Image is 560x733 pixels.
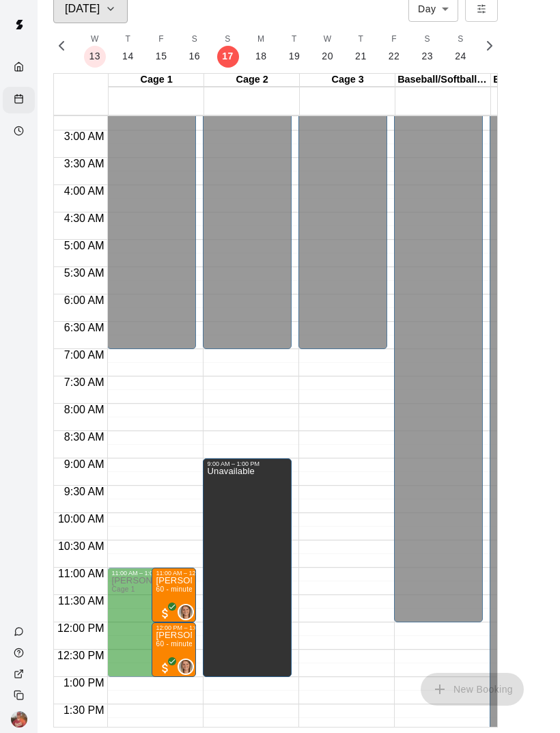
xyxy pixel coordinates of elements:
[111,585,135,593] span: Cage 1
[11,711,27,728] img: Rick White
[207,460,263,467] div: 9:00 AM – 1:00 PM
[222,49,234,64] p: 17
[61,130,108,142] span: 3:00 AM
[225,33,230,46] span: S
[152,622,196,677] div: 12:00 PM – 1:00 PM: Penny Britt
[61,349,108,361] span: 7:00 AM
[61,458,108,470] span: 9:00 AM
[192,33,197,46] span: S
[111,570,171,577] div: 11:00 AM – 1:00 PM
[3,621,38,642] a: Contact Us
[61,404,108,415] span: 8:00 AM
[204,74,300,87] div: Cage 2
[292,33,297,46] span: T
[111,29,145,68] button: T14
[61,376,108,388] span: 7:30 AM
[421,49,433,64] p: 23
[89,49,100,64] p: 13
[355,49,367,64] p: 21
[122,49,134,64] p: 14
[61,240,108,251] span: 5:00 AM
[179,660,193,674] img: Alivia Sinnott
[389,49,400,64] p: 22
[156,585,282,593] span: 60 - minute Fast Pitch Softball Pitching
[156,640,282,648] span: 60 - minute Fast Pitch Softball Pitching
[91,33,99,46] span: W
[444,29,477,68] button: S24
[378,29,411,68] button: F22
[178,29,212,68] button: S16
[55,595,108,607] span: 11:30 AM
[179,605,193,619] img: Alivia Sinnott
[54,622,107,634] span: 12:00 PM
[61,294,108,306] span: 6:00 AM
[425,33,430,46] span: S
[109,74,204,87] div: Cage 1
[211,29,244,68] button: S17
[156,49,167,64] p: 15
[289,49,300,64] p: 19
[421,682,524,694] span: You don't have the permission to add bookings
[359,33,364,46] span: T
[61,431,108,443] span: 8:30 AM
[60,704,108,716] span: 1:30 PM
[78,29,111,68] button: W13
[55,540,108,552] span: 10:30 AM
[322,49,333,64] p: 20
[395,74,491,87] div: Baseball/Softball [DATE] Hours
[3,663,38,684] a: View public page
[60,677,108,689] span: 1:00 PM
[344,29,378,68] button: T21
[391,33,397,46] span: F
[178,659,194,675] div: Alivia Sinnott
[311,29,344,68] button: W20
[61,322,108,333] span: 6:30 AM
[107,568,183,677] div: 11:00 AM – 1:00 PM: Available
[152,568,196,622] div: 11:00 AM – 12:00 PM: MyAna Phillips
[61,212,108,224] span: 4:30 AM
[3,684,38,706] div: Copy public page link
[183,604,194,620] span: Alivia Sinnott
[61,267,108,279] span: 5:30 AM
[189,49,201,64] p: 16
[244,29,278,68] button: M18
[156,570,219,577] div: 11:00 AM – 12:00 PM
[255,49,267,64] p: 18
[183,659,194,675] span: Alivia Sinnott
[455,49,466,64] p: 24
[257,33,264,46] span: M
[3,642,38,663] a: Visit help center
[158,661,172,675] span: All customers have paid
[61,158,108,169] span: 3:30 AM
[178,604,194,620] div: Alivia Sinnott
[158,607,172,620] span: All customers have paid
[278,29,311,68] button: T19
[458,33,463,46] span: S
[55,568,108,579] span: 11:00 AM
[324,33,332,46] span: W
[55,513,108,525] span: 10:00 AM
[156,624,215,631] div: 12:00 PM – 1:00 PM
[145,29,178,68] button: F15
[203,458,292,677] div: 9:00 AM – 1:00 PM: Unavailable
[410,29,444,68] button: S23
[300,74,395,87] div: Cage 3
[61,185,108,197] span: 4:00 AM
[126,33,131,46] span: T
[61,486,108,497] span: 9:30 AM
[54,650,107,661] span: 12:30 PM
[158,33,164,46] span: F
[5,11,33,38] img: Swift logo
